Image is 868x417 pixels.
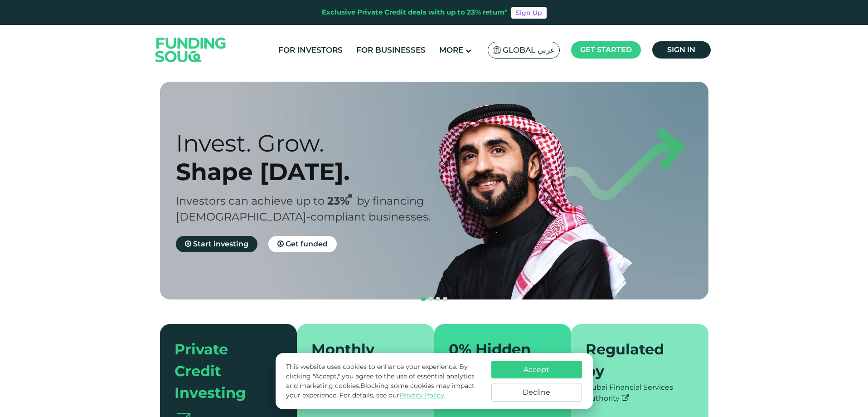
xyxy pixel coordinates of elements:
span: For details, see our . [339,391,446,399]
button: Accept [491,361,582,378]
a: Sign in [652,41,711,59]
a: Sign Up [511,7,547,19]
div: Dubai Financial Services Authority [586,382,694,404]
div: Private Credit Investing [175,339,272,404]
button: Decline [491,383,582,402]
a: For Investors [276,43,345,58]
span: Sign in [667,45,695,54]
i: 23% IRR (expected) ~ 15% Net yield (expected) [348,194,352,199]
div: Regulated by [586,339,683,382]
button: navigation [434,295,441,303]
a: Privacy Policy [399,391,444,399]
span: 23% [327,194,357,207]
span: Get funded [286,240,328,248]
img: Logo [146,27,235,73]
span: Investors can achieve up to [176,194,325,207]
span: More [439,45,463,54]
a: For Businesses [354,43,428,58]
span: Blocking some cookies may impact your experience. [286,382,475,399]
span: Start investing [193,240,248,248]
button: navigation [441,295,449,303]
a: Get funded [268,236,337,252]
div: 0% Hidden Fees [449,339,546,382]
a: Start investing [176,236,257,252]
button: navigation [427,295,434,303]
div: Invest. Grow. [176,129,450,157]
div: Shape [DATE]. [176,157,450,186]
span: Global عربي [503,45,555,55]
p: This website uses cookies to enhance your experience. By clicking "Accept," you agree to the use ... [286,362,482,400]
div: Monthly repayments [311,339,409,382]
button: navigation [420,295,427,303]
div: Exclusive Private Credit deals with up to 23% return* [322,7,508,18]
span: Get started [580,45,632,54]
img: SA Flag [493,46,501,54]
